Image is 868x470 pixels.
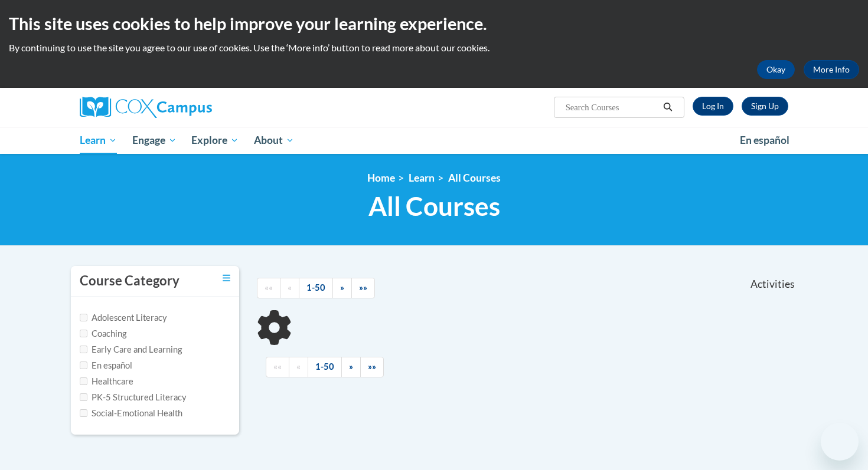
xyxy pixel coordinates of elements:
[223,272,230,285] a: Toggle collapse
[289,357,308,377] a: Previous
[80,133,117,147] span: Learn
[757,60,795,79] button: Okay
[273,361,282,372] span: ««
[359,282,367,292] span: »»
[351,278,375,298] a: End
[62,127,806,154] div: Main menu
[9,41,859,54] p: By continuing to use the site you agree to our use of cookies. Use the ‘More info’ button to read...
[254,133,294,147] span: About
[80,375,133,388] label: Healthcare
[80,97,304,118] a: Cox Campus
[750,278,795,291] span: Activities
[340,282,344,292] span: »
[80,97,212,118] img: Cox Campus
[80,409,87,417] input: Checkbox for Options
[659,100,677,114] button: Search
[280,278,299,298] a: Previous
[448,172,501,184] a: All Courses
[246,127,302,154] a: About
[80,327,126,340] label: Coaching
[367,172,395,184] a: Home
[564,100,659,114] input: Search Courses
[266,357,289,377] a: Begining
[742,97,788,116] a: Register
[80,343,182,356] label: Early Care and Learning
[184,127,246,154] a: Explore
[299,278,333,298] a: 1-50
[80,407,182,420] label: Social-Emotional Health
[804,60,859,79] a: More Info
[132,133,177,147] span: Engage
[693,97,733,116] a: Log In
[341,357,361,377] a: Next
[80,377,87,385] input: Checkbox for Options
[296,361,301,372] span: «
[80,272,180,290] h3: Course Category
[80,314,87,321] input: Checkbox for Options
[288,282,292,292] span: «
[368,190,500,222] span: All Courses
[191,133,239,147] span: Explore
[821,423,859,461] iframe: Button to launch messaging window
[80,346,87,353] input: Checkbox for Options
[740,134,789,146] span: En español
[349,361,353,372] span: »
[332,278,352,298] a: Next
[732,128,797,153] a: En español
[265,282,273,292] span: ««
[80,359,132,372] label: En español
[360,357,384,377] a: End
[80,391,187,404] label: PK-5 Structured Literacy
[80,393,87,401] input: Checkbox for Options
[9,12,859,35] h2: This site uses cookies to help improve your learning experience.
[368,361,376,372] span: »»
[80,330,87,337] input: Checkbox for Options
[308,357,342,377] a: 1-50
[80,311,167,324] label: Adolescent Literacy
[80,361,87,369] input: Checkbox for Options
[125,127,184,154] a: Engage
[257,278,280,298] a: Begining
[72,127,125,154] a: Learn
[409,172,435,184] a: Learn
